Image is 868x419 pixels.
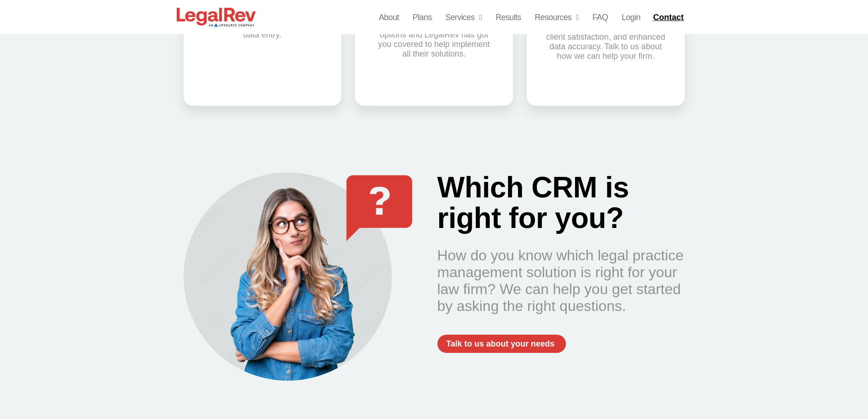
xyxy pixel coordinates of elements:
a: Results [496,11,521,24]
span: Talk to us about your needs [446,340,555,348]
nav: Menu [379,11,640,24]
p: Our solutions have resulted in increased efficiency, improved client satisfaction, and enhanced d... [545,13,667,61]
p: How do you know which legal practice management solution is right for your law firm? We can help ... [437,247,685,315]
a: Plans [413,11,432,24]
a: Services [446,11,482,24]
a: FAQ [592,11,608,24]
span: Contact [653,13,683,21]
a: Resources [535,11,579,24]
a: About [379,11,399,24]
a: Login [621,11,640,24]
img: Question [346,175,412,241]
h2: Which CRM is right for you? [437,172,685,233]
a: Talk to us about your needs [437,335,566,353]
a: Contact [649,10,689,25]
